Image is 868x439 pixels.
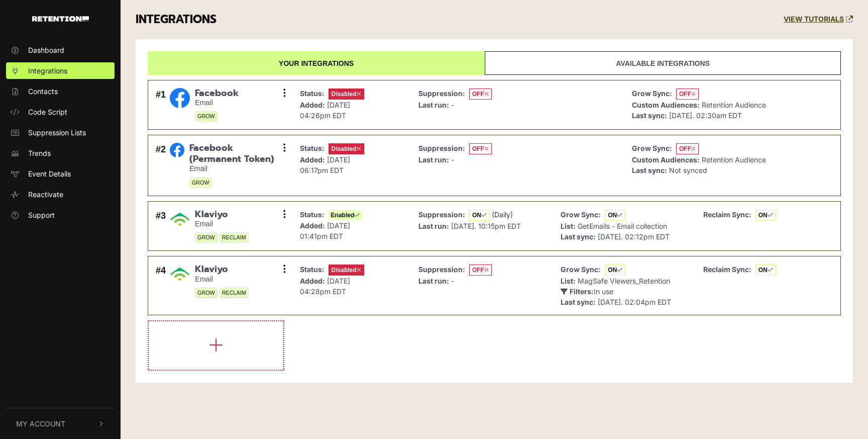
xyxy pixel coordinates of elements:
[300,277,325,285] strong: Added:
[195,88,239,99] span: Facebook
[418,144,465,152] strong: Suppression:
[6,124,115,141] a: Suppression Lists
[669,111,742,120] span: [DATE]. 02:30am EDT
[418,265,465,274] strong: Suppression:
[755,210,776,221] span: ON
[598,232,670,241] span: [DATE]. 02:12pm EDT
[469,143,492,154] span: OFF
[148,51,485,75] a: Your integrations
[28,210,55,220] span: Support
[605,210,625,221] span: ON
[702,155,766,164] span: Retention Audience
[632,111,667,120] strong: Last sync:
[28,86,58,97] span: Contacts
[28,65,67,76] span: Integrations
[156,264,166,307] div: #4
[451,277,454,285] span: -
[195,264,249,275] span: Klaviyo
[170,143,184,157] img: Facebook (Permanent Token)
[578,222,667,230] span: GetEmails - Email collection
[300,144,324,152] strong: Status:
[561,210,601,219] strong: Grow Sync:
[195,209,249,220] span: Klaviyo
[329,265,364,276] span: Disabled
[16,418,65,429] span: My Account
[561,286,671,297] p: In use
[702,101,766,109] span: Retention Audience
[300,221,350,240] span: [DATE] 01:41pm EDT
[195,275,249,284] small: Email
[703,210,751,219] strong: Reclaim Sync:
[578,277,670,285] span: MagSafe Viewers_Retention
[300,101,350,120] span: [DATE] 04:26pm EDT
[329,89,364,100] span: Disabled
[195,111,218,122] span: GROW
[300,155,325,164] strong: Added:
[189,178,212,188] span: GROW
[6,207,115,223] a: Support
[632,155,700,164] strong: Custom Audiences:
[755,265,776,276] span: ON
[561,277,576,285] strong: List:
[598,298,671,306] span: [DATE]. 02:04pm EDT
[6,186,115,203] a: Reactivate
[632,101,700,109] strong: Custom Audiences:
[28,107,67,117] span: Code Script
[469,89,492,100] span: OFF
[632,89,672,98] strong: Grow Sync:
[451,101,454,109] span: -
[469,210,490,221] span: ON
[605,265,625,276] span: ON
[6,104,115,120] a: Code Script
[170,209,190,229] img: Klaviyo
[28,127,86,138] span: Suppression Lists
[28,168,71,179] span: Event Details
[136,13,216,27] h3: INTEGRATIONS
[570,287,594,296] strong: Filters:
[300,89,324,98] strong: Status:
[189,143,285,164] span: Facebook (Permanent Token)
[632,166,667,174] strong: Last sync:
[418,210,465,219] strong: Suppression:
[469,265,492,276] span: OFF
[6,83,115,100] a: Contacts
[676,89,699,100] span: OFF
[195,220,249,228] small: Email
[329,143,364,154] span: Disabled
[329,210,363,220] span: Enabled
[220,288,249,298] span: RECLAIM
[561,222,576,230] strong: List:
[195,288,218,298] span: GROW
[485,51,841,75] a: Available integrations
[418,222,449,230] strong: Last run:
[170,88,190,108] img: Facebook
[6,165,115,182] a: Event Details
[170,264,190,284] img: Klaviyo
[195,99,239,107] small: Email
[492,210,513,219] span: (Daily)
[189,164,285,173] small: Email
[28,189,63,200] span: Reactivate
[451,222,521,230] span: [DATE]. 10:15pm EDT
[28,148,51,158] span: Trends
[156,143,166,188] div: #2
[195,232,218,243] span: GROW
[676,143,699,154] span: OFF
[561,265,601,274] strong: Grow Sync:
[300,101,325,109] strong: Added:
[6,145,115,161] a: Trends
[784,15,853,24] a: VIEW TUTORIALS
[156,88,166,122] div: #1
[669,166,707,174] span: Not synced
[300,221,325,230] strong: Added:
[632,144,672,152] strong: Grow Sync:
[300,210,324,219] strong: Status:
[300,265,324,274] strong: Status:
[28,45,64,55] span: Dashboard
[418,155,449,164] strong: Last run:
[561,298,596,306] strong: Last sync:
[6,42,115,58] a: Dashboard
[156,209,166,243] div: #3
[6,62,115,79] a: Integrations
[6,408,115,439] button: My Account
